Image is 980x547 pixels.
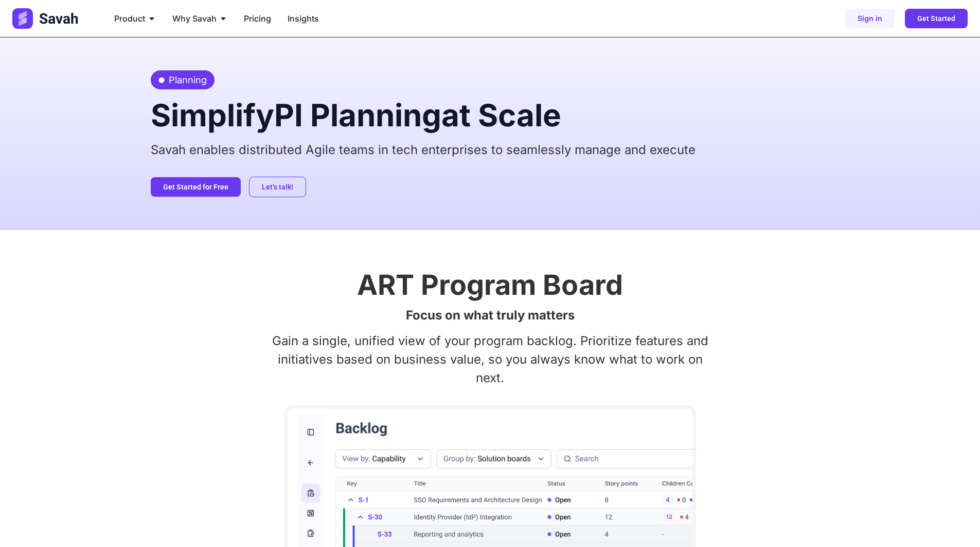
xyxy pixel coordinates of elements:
a: Get Started for Free [151,177,241,197]
span: Planning [166,73,207,87]
span: Product [114,12,145,25]
span: Why Savah [172,12,217,25]
a: Get Started [905,9,968,28]
span: Sign in [858,15,882,22]
h2: ART Program Board [151,271,830,299]
a: Pricing [244,12,271,25]
a: Let’s talk! [249,177,306,197]
span: Get Started [917,15,955,22]
div: Menu Toggle [106,8,627,29]
span: Let’s talk! [262,183,293,191]
a: Sign in [845,9,895,28]
a: Insights [288,12,319,25]
span: PI Planning [274,97,441,134]
img: Logo (2) [12,8,80,29]
h2: Focus on what truly matters [151,309,830,322]
p: Savah enables distributed Agile teams in tech enterprises to seamlessly manage and execute [151,141,830,159]
h2: Simplify at Scale [151,100,830,130]
span: Get Started for Free [163,183,228,191]
nav: Menu [106,8,627,29]
p: Gain a single, unified view of your program backlog. Prioritize features and initiatives based on... [151,332,830,387]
